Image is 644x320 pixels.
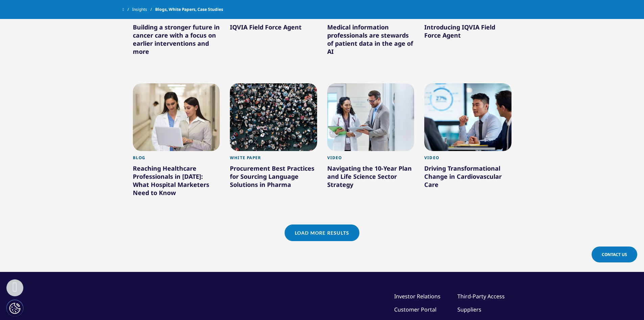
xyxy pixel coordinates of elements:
a: Investor Relations [394,293,440,300]
a: Blog Introducing IQVIA Field Force Agent [424,9,511,57]
a: Blog Reaching Healthcare Professionals in [DATE]: What Hospital Marketers Need to Know [133,151,220,214]
a: Video Navigating the 10-Year Plan and Life Science Sector Strategy [327,151,414,206]
button: Cookie 设置 [6,300,23,317]
span: Contact Us [602,252,627,257]
a: Load More Results [285,225,359,241]
a: Blog Medical information professionals are stewards of patient data in the age of AI [327,9,414,73]
div: Video [327,155,414,164]
div: Medical information professionals are stewards of patient data in the age of AI [327,23,414,58]
span: Blogs, White Papers, Case Studies [155,3,223,16]
a: Video IQVIA Field Force Agent [230,9,317,48]
a: Video Driving Transformational Change in Cardiovascular Care [424,151,511,206]
div: Blog [133,155,220,164]
div: Video [424,155,511,164]
div: Building a stronger future in cancer care with a focus on earlier interventions and more [133,23,220,58]
div: Introducing IQVIA Field Force Agent [424,23,511,42]
div: Driving Transformational Change in Cardiovascular Care [424,164,511,191]
div: Navigating the 10-Year Plan and Life Science Sector Strategy [327,164,414,191]
a: Insights [132,3,155,16]
a: Suppliers [457,306,481,313]
div: White Paper [230,155,317,164]
div: Reaching Healthcare Professionals in [DATE]: What Hospital Marketers Need to Know [133,164,220,199]
a: Customer Portal [394,306,436,313]
div: Procurement Best Practices for Sourcing Language Solutions in Pharma [230,164,317,191]
a: Publication Building a stronger future in cancer care with a focus on earlier interventions and more [133,9,220,73]
div: IQVIA Field Force Agent [230,23,317,34]
a: White Paper Procurement Best Practices for Sourcing Language Solutions in Pharma [230,151,317,206]
a: Contact Us [592,247,637,262]
a: Third-Party Access [457,293,505,300]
